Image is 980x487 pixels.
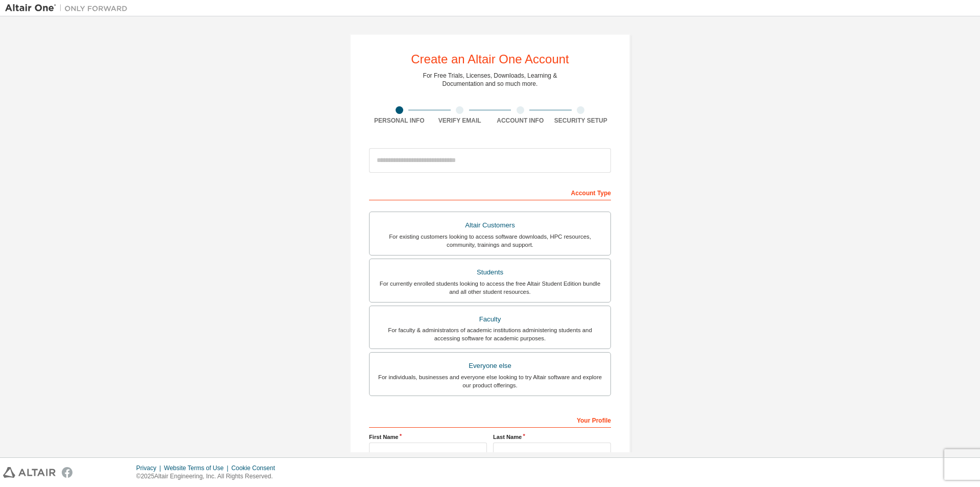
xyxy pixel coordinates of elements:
[376,326,604,342] div: For faculty & administrators of academic institutions administering students and accessing softwa...
[490,117,551,125] div: Account Info
[376,233,604,249] div: For existing customers looking to access software downloads, HPC resources, community, trainings ...
[376,218,604,233] div: Altair Customers
[430,117,491,125] div: Verify Email
[136,472,281,481] p: © 2025 Altair Engineering, Inc. All Rights Reserved.
[493,433,611,441] label: Last Name
[423,72,557,88] div: For Free Trials, Licenses, Downloads, Learning & Documentation and so much more.
[3,467,56,478] img: altair_logo.svg
[164,464,231,472] div: Website Terms of Use
[136,464,164,472] div: Privacy
[376,280,604,296] div: For currently enrolled students looking to access the free Altair Student Edition bundle and all ...
[551,117,611,125] div: Security Setup
[376,265,604,280] div: Students
[231,464,281,472] div: Cookie Consent
[5,3,133,13] img: Altair One
[369,411,611,428] div: Your Profile
[376,373,604,389] div: For individuals, businesses and everyone else looking to try Altair software and explore our prod...
[369,117,430,125] div: Personal Info
[369,433,487,441] label: First Name
[376,359,604,373] div: Everyone else
[369,184,611,200] div: Account Type
[376,312,604,327] div: Faculty
[62,467,72,478] img: facebook.svg
[411,53,569,65] div: Create an Altair One Account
